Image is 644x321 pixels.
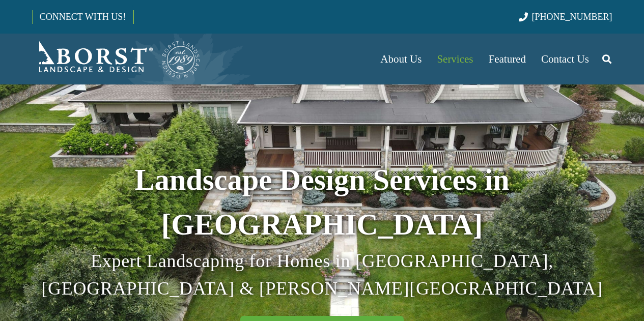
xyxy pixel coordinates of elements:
a: Services [429,34,481,84]
a: About Us [373,34,429,84]
span: About Us [380,53,422,65]
span: Expert Landscaping for Homes in [GEOGRAPHIC_DATA], [GEOGRAPHIC_DATA] & [PERSON_NAME][GEOGRAPHIC_D... [41,251,602,299]
a: Search [597,46,617,72]
a: [PHONE_NUMBER] [519,12,612,22]
span: Featured [489,53,526,65]
span: Contact Us [541,53,589,65]
span: Services [437,53,473,65]
a: CONNECT WITH US! [33,5,133,29]
a: Contact Us [534,34,597,84]
a: Featured [481,34,534,84]
a: Borst-Logo [32,39,201,79]
strong: Landscape Design Services in [GEOGRAPHIC_DATA] [134,163,509,241]
span: [PHONE_NUMBER] [532,12,612,22]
